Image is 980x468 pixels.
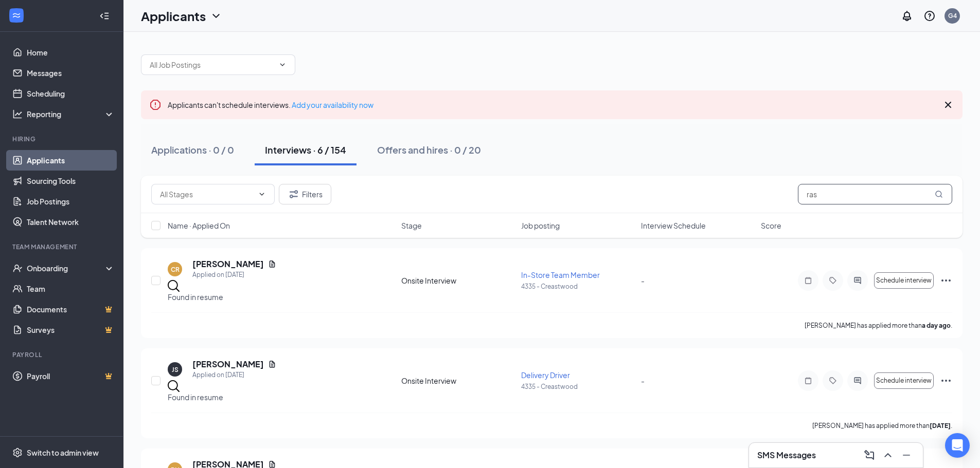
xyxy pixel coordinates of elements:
[521,370,570,380] span: Delivery Driver
[27,63,115,83] a: Messages
[27,278,115,299] a: Team
[798,184,952,204] input: Search in interviews
[863,449,876,461] svg: ComposeMessage
[12,135,113,143] div: Hiring
[874,272,934,289] button: Schedule interview
[521,270,600,279] span: In-Store Team Member
[160,189,254,200] input: All Stages
[876,277,932,284] span: Schedule interview
[401,376,515,386] div: Onsite Interview
[851,377,864,385] svg: ActiveChat
[12,447,23,458] svg: Settings
[827,377,839,385] svg: Tag
[876,377,932,384] span: Schedule interview
[192,370,276,380] div: Applied on [DATE]
[27,171,115,191] a: Sourcing Tools
[874,372,934,389] button: Schedule interview
[27,150,115,171] a: Applicants
[861,447,878,463] button: ComposeMessage
[401,275,515,286] div: Onsite Interview
[27,109,115,119] div: Reporting
[268,360,276,368] svg: Document
[268,260,276,268] svg: Document
[27,42,115,63] a: Home
[27,263,106,273] div: Onboarding
[930,422,951,429] b: [DATE]
[149,99,162,111] svg: Error
[192,258,264,270] h5: [PERSON_NAME]
[12,263,23,273] svg: UserCheck
[27,366,115,386] a: PayrollCrown
[802,377,814,385] svg: Note
[258,190,266,198] svg: ChevronDown
[922,322,951,329] b: a day ago
[292,100,373,109] a: Add your availability now
[27,320,115,340] a: SurveysCrown
[168,220,230,231] span: Name · Applied On
[11,10,22,21] svg: WorkstreamLogo
[882,449,894,461] svg: ChevronUp
[27,212,115,232] a: Talent Network
[192,359,264,370] h5: [PERSON_NAME]
[27,447,99,458] div: Switch to admin view
[521,282,635,291] p: 4335 - Creastwood
[641,220,706,231] span: Interview Schedule
[12,109,23,119] svg: Analysis
[761,220,781,231] span: Score
[279,184,331,204] button: Filter Filters
[377,143,481,156] div: Offers and hires · 0 / 20
[168,392,395,402] div: Found in resume
[900,449,913,461] svg: Minimize
[827,276,839,285] svg: Tag
[210,10,222,22] svg: ChevronDown
[12,242,113,251] div: Team Management
[880,447,896,463] button: ChevronUp
[27,191,115,212] a: Job Postings
[812,421,952,430] p: [PERSON_NAME] has applied more than .
[168,380,180,392] img: search.bf7aa3482b7795d4f01b.svg
[168,100,373,109] span: Applicants can't schedule interviews.
[898,447,915,463] button: Minimize
[27,299,115,320] a: DocumentsCrown
[12,350,113,359] div: Payroll
[288,188,300,200] svg: Filter
[278,61,287,69] svg: ChevronDown
[401,220,422,231] span: Stage
[805,321,952,330] p: [PERSON_NAME] has applied more than .
[757,450,816,461] h3: SMS Messages
[168,292,395,302] div: Found in resume
[923,10,936,22] svg: QuestionInfo
[521,220,560,231] span: Job posting
[802,276,814,285] svg: Note
[935,190,943,198] svg: MagnifyingGlass
[168,280,180,292] img: search.bf7aa3482b7795d4f01b.svg
[945,433,970,458] div: Open Intercom Messenger
[948,11,957,20] div: G4
[942,99,954,111] svg: Cross
[265,143,346,156] div: Interviews · 6 / 154
[151,143,234,156] div: Applications · 0 / 0
[27,83,115,104] a: Scheduling
[940,274,952,287] svg: Ellipses
[172,365,179,374] div: JS
[641,276,645,285] span: -
[641,376,645,385] span: -
[192,270,276,280] div: Applied on [DATE]
[851,276,864,285] svg: ActiveChat
[901,10,913,22] svg: Notifications
[150,59,274,70] input: All Job Postings
[171,265,180,274] div: CR
[940,375,952,387] svg: Ellipses
[521,382,635,391] p: 4335 - Creastwood
[99,11,110,21] svg: Collapse
[141,7,206,25] h1: Applicants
